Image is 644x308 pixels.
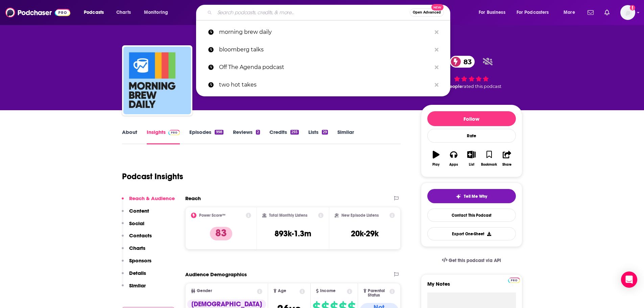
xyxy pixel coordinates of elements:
a: Show notifications dropdown [585,7,596,18]
span: For Business [479,8,505,17]
h2: Total Monthly Listens [269,213,307,218]
div: 29 [322,130,328,135]
a: Similar [337,129,354,144]
div: 998 [215,130,223,135]
h3: 893k-1.3m [275,229,311,239]
button: Charts [122,245,145,257]
button: Apps [445,146,462,171]
button: Similar [122,282,146,295]
label: My Notes [427,281,516,292]
button: open menu [474,7,514,18]
span: Parental Status [368,289,388,298]
button: Share [498,146,516,171]
p: Social [129,220,144,227]
img: Podchaser Pro [168,130,180,135]
a: bloomberg talks [196,41,450,58]
p: morning brew daily [219,23,431,41]
span: Get this podcast via API [449,258,501,263]
div: Search podcasts, credits, & more... [202,5,457,20]
h2: Reach [185,195,201,202]
a: About [122,129,137,144]
button: Sponsors [122,257,151,270]
button: Play [427,146,445,171]
button: Open AdvancedNew [410,8,444,17]
p: 83 [210,227,232,240]
p: bloomberg talks [219,41,431,58]
img: Podchaser - Follow, Share and Rate Podcasts [5,6,70,19]
a: InsightsPodchaser Pro [147,129,180,144]
div: Share [502,163,511,167]
h2: Power Score™ [199,213,225,218]
button: Social [122,220,144,233]
span: Gender [197,289,212,293]
a: Pro website [508,277,520,283]
div: List [469,163,474,167]
span: Tell Me Why [464,194,487,199]
a: 83 [450,56,475,68]
div: 83 6 peoplerated this podcast [421,51,522,93]
a: Lists29 [308,129,328,144]
button: Follow [427,111,516,126]
button: Bookmark [480,146,498,171]
a: Episodes998 [189,129,223,144]
a: Credits293 [269,129,299,144]
a: Contact This Podcast [427,209,516,222]
h3: 20k-29k [351,229,379,239]
div: Apps [449,163,458,167]
button: open menu [79,7,113,18]
div: Rate [427,129,516,143]
span: More [564,8,575,17]
p: Contacts [129,232,152,239]
a: Charts [112,7,135,18]
a: morning brew daily [196,23,450,41]
button: open menu [559,7,583,18]
span: Podcasts [84,8,104,17]
button: List [462,146,480,171]
img: tell me why sparkle [456,194,461,199]
span: Income [320,289,336,293]
p: Off The Agenda podcast [219,58,431,76]
h2: New Episode Listens [341,213,379,218]
button: Show profile menu [620,5,635,20]
h2: Audience Demographics [185,271,247,278]
img: User Profile [620,5,635,20]
span: 6 people [443,84,462,89]
button: Details [122,270,146,282]
span: 83 [457,56,475,68]
p: Sponsors [129,257,151,264]
div: Play [432,163,439,167]
p: Content [129,208,149,214]
span: Monitoring [144,8,168,17]
span: Charts [116,8,131,17]
a: Get this podcast via API [436,252,507,269]
p: Details [129,270,146,276]
svg: Add a profile image [630,5,635,10]
div: 2 [256,130,260,135]
button: Export One-Sheet [427,227,516,240]
img: Podchaser Pro [508,278,520,283]
span: For Podcasters [517,8,549,17]
button: tell me why sparkleTell Me Why [427,189,516,203]
button: Contacts [122,232,152,245]
span: Age [278,289,286,293]
a: Reviews2 [233,129,260,144]
span: New [431,4,444,10]
button: open menu [139,7,177,18]
span: Open Advanced [413,11,441,14]
button: Reach & Audience [122,195,175,208]
button: Content [122,208,149,220]
a: two hot takes [196,76,450,94]
p: Charts [129,245,145,251]
span: Logged in as maddieFHTGI [620,5,635,20]
img: Morning Brew Daily [123,47,191,114]
h1: Podcast Insights [122,171,183,182]
a: Show notifications dropdown [602,7,612,18]
a: Off The Agenda podcast [196,58,450,76]
div: Bookmark [481,163,497,167]
input: Search podcasts, credits, & more... [215,7,410,18]
p: two hot takes [219,76,431,94]
div: Open Intercom Messenger [621,271,637,288]
div: 293 [290,130,299,135]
